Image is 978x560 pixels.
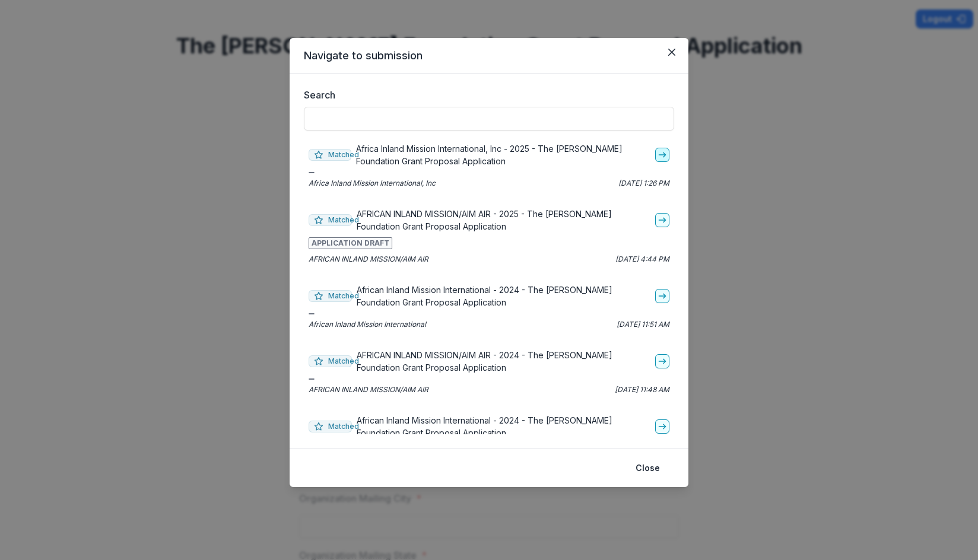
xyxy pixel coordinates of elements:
p: Africa Inland Mission International, Inc [309,178,436,189]
p: Africa Inland Mission International, Inc - 2025 - The [PERSON_NAME] Foundation Grant Proposal App... [356,142,650,167]
p: AFRICAN INLAND MISSION/AIM AIR - 2025 - The [PERSON_NAME] Foundation Grant Proposal Application [357,208,650,233]
a: go-to [655,354,669,368]
a: go-to [655,419,669,434]
a: go-to [655,148,669,162]
p: AFRICAN INLAND MISSION/AIM AIR [309,384,428,395]
p: AFRICAN INLAND MISSION/AIM AIR - 2024 - The [PERSON_NAME] Foundation Grant Proposal Application [357,349,650,374]
p: African Inland Mission International - 2024 - The [PERSON_NAME] Foundation Grant Proposal Applica... [357,414,650,439]
p: AFRICAN INLAND MISSION/AIM AIR [309,254,428,265]
span: Matched [309,355,352,367]
a: go-to [655,289,669,303]
p: [DATE] 4:44 PM [615,254,669,265]
p: [DATE] 11:48 AM [615,384,669,395]
button: Close [628,459,667,478]
header: Navigate to submission [290,38,688,74]
p: African Inland Mission International - 2024 - The [PERSON_NAME] Foundation Grant Proposal Applica... [357,284,650,308]
span: Matched [309,421,352,432]
a: go-to [655,213,669,227]
button: Close [662,43,681,62]
p: [DATE] 11:51 AM [617,319,669,330]
span: Matched [309,149,351,161]
span: APPLICATION DRAFT [309,237,392,249]
label: Search [304,88,667,102]
p: African Inland Mission International [309,319,426,330]
span: Matched [309,290,352,302]
p: [DATE] 1:26 PM [618,178,669,189]
span: Matched [309,214,352,226]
